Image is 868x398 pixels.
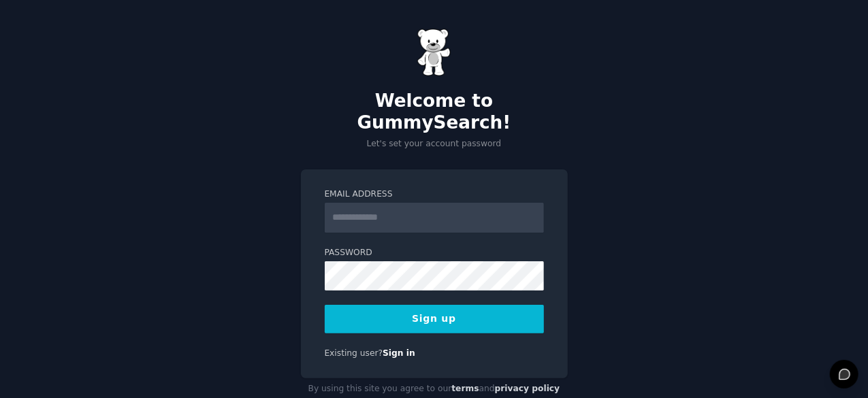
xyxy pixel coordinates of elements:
a: Sign in [383,348,415,358]
p: Let's set your account password [301,138,568,150]
a: privacy policy [495,384,560,393]
label: Email Address [325,188,544,201]
label: Password [325,247,544,259]
a: terms [451,384,479,393]
img: Gummy Bear [417,29,451,76]
span: Existing user? [325,348,383,358]
h2: Welcome to GummySearch! [301,90,568,133]
button: Sign up [325,305,544,333]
